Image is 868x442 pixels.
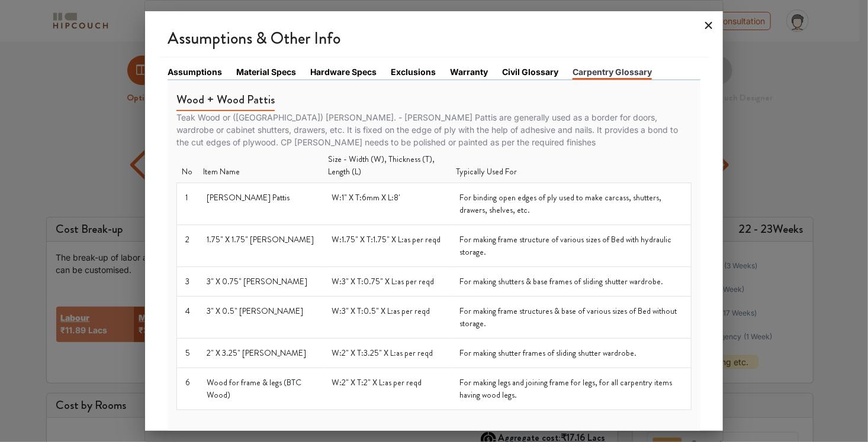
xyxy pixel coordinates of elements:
[177,297,199,339] td: 4
[323,148,451,183] th: Size - Width (W), Thickness (T), Length (L)
[177,148,199,183] th: No
[451,225,691,267] td: For making frame structure of various sizes of Bed with hydraulic storage.
[323,183,451,225] td: W:1" X T:6mm X L:8'
[323,297,451,339] td: W:3" X T:0.5" X L:as per reqd
[450,66,488,78] a: Warranty
[177,267,199,297] td: 3
[451,267,691,297] td: For making shutters & base frames of sliding shutter wardrobe.
[451,183,691,225] td: For binding open edges of ply used to make carcass, shutters, drawers, shelves, etc.
[323,368,451,410] td: W:2" X T:2" X L:as per reqd
[198,148,323,183] th: Item Name
[177,339,199,368] td: 5
[451,297,691,339] td: For making frame structures & base of various sizes of Bed without storage.
[177,183,199,225] td: 1
[451,339,691,368] td: For making shutter frames of sliding shutter wardrobe.
[176,111,691,148] p: Teak Wood or ([GEOGRAPHIC_DATA]) [PERSON_NAME]. - [PERSON_NAME] Pattis are generally used as a bo...
[198,183,323,225] td: [PERSON_NAME] Pattis
[310,66,377,78] a: Hardware Specs
[451,368,691,410] td: For making legs and joining frame for legs, for all carpentry items having wood legs.
[323,225,451,267] td: W:1.75" X T:1.75" X L:as per reqd
[502,66,558,78] a: Civil Glossary
[176,93,275,111] h5: Wood + Wood Pattis
[198,297,323,339] td: 3" X 0.5" [PERSON_NAME]
[236,66,296,78] a: Material Specs
[323,339,451,368] td: W:2" X T:3.25" X L:as per reqd
[323,267,451,297] td: W:3" X T:0.75" X L:as per reqd
[198,368,323,410] td: Wood for frame & legs (BTC Wood)
[177,225,199,267] td: 2
[177,368,199,410] td: 6
[391,66,436,78] a: Exclusions
[451,148,691,183] th: Typically Used For
[168,66,222,78] a: Assumptions
[198,225,323,267] td: 1.75" X 1.75" [PERSON_NAME]
[198,267,323,297] td: 3" X 0.75" [PERSON_NAME]
[573,66,652,80] a: Carpentry Glossary
[198,339,323,368] td: 2" X 3.25" [PERSON_NAME]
